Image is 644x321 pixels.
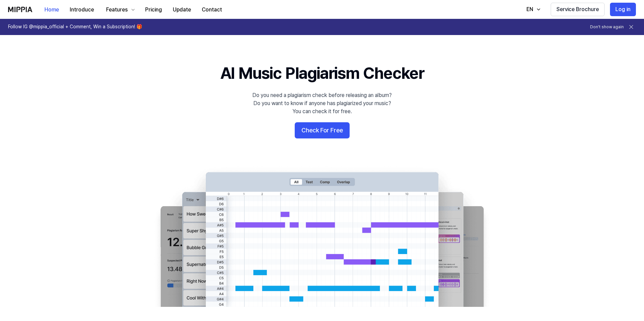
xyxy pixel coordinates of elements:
[525,5,535,13] div: EN
[252,91,392,116] div: Do you need a plagiarism check before releasing an album? Do you want to know if anyone has plagi...
[99,3,140,17] button: Features
[520,3,545,16] button: EN
[140,3,167,17] button: Pricing
[167,3,196,17] button: Update
[8,24,142,30] h1: Follow IG @mippia_official + Comment, Win a Subscription! 🎁
[8,7,32,12] img: logo
[295,122,350,138] button: Check For Free
[105,6,129,14] div: Features
[551,3,605,16] button: Service Brochure
[39,3,64,17] button: Home
[147,165,497,307] img: main Image
[590,24,624,30] button: Don't show again
[220,62,424,85] h1: AI Music Plagiarism Checker
[167,0,196,19] a: Update
[39,0,64,19] a: Home
[196,3,227,17] button: Contact
[64,3,99,17] button: Introduce
[610,3,636,16] button: Log in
